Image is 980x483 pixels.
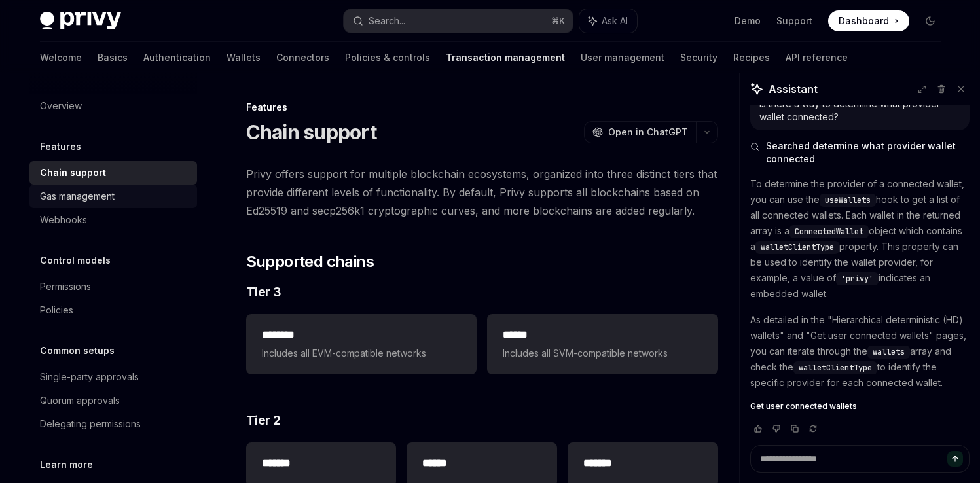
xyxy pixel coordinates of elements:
div: Gas management [40,188,115,204]
div: Webhooks [40,212,87,228]
span: walletClientType [761,242,834,253]
span: Get user connected wallets [750,401,857,412]
div: Search... [369,13,405,29]
a: Policies [29,298,197,322]
a: Gas management [29,185,197,208]
a: User management [581,42,664,73]
span: ConnectedWallet [795,226,863,237]
h5: Common setups [40,343,115,359]
a: Dashboard [828,10,909,31]
a: Quorum approvals [29,389,197,412]
span: Includes all EVM-compatible networks [262,346,461,361]
div: Policies [40,302,73,318]
span: Tier 2 [246,411,281,429]
button: Open in ChatGPT [584,121,696,143]
a: Get user connected wallets [750,401,970,412]
img: dark logo [40,12,121,30]
a: Delegating permissions [29,412,197,436]
a: Security [680,42,717,73]
a: API reference [786,42,848,73]
span: Includes all SVM-compatible networks [503,346,702,361]
a: Webhooks [29,208,197,232]
a: Demo [735,14,761,27]
span: Assistant [769,81,818,97]
a: Wallets [227,42,261,73]
span: Privy offers support for multiple blockchain ecosystems, organized into three distinct tiers that... [246,165,718,220]
div: Overview [40,98,82,114]
h5: Control models [40,253,111,268]
button: Send message [947,451,963,467]
span: Open in ChatGPT [608,126,688,139]
div: Chain support [40,165,106,181]
span: Searched determine what provider wallet connected [766,139,970,166]
a: Chain support [29,161,197,185]
span: Tier 3 [246,283,281,301]
button: Search...⌘K [344,9,573,33]
p: As detailed in the "Hierarchical deterministic (HD) wallets" and "Get user connected wallets" pag... [750,312,970,391]
a: Basics [98,42,128,73]
button: Ask AI [579,9,637,33]
a: Support [776,14,812,27]
button: Searched determine what provider wallet connected [750,139,970,166]
span: ⌘ K [551,16,565,26]
a: Welcome [40,42,82,73]
span: Ask AI [602,14,628,27]
a: Single-party approvals [29,365,197,389]
h1: Chain support [246,120,376,144]
div: Single-party approvals [40,369,139,385]
div: is there a way to determine what provider wallet connected? [759,98,960,124]
a: Permissions [29,275,197,298]
a: **** *Includes all SVM-compatible networks [487,314,717,374]
span: useWallets [825,195,871,206]
a: Recipes [733,42,770,73]
span: 'privy' [841,274,873,284]
a: Connectors [276,42,329,73]
div: Delegating permissions [40,416,141,432]
h5: Learn more [40,457,93,473]
span: Supported chains [246,251,374,272]
a: Transaction management [446,42,565,73]
button: Toggle dark mode [920,10,941,31]
a: **** ***Includes all EVM-compatible networks [246,314,477,374]
h5: Features [40,139,81,154]
span: Dashboard [839,14,889,27]
a: Authentication [143,42,211,73]
div: Features [246,101,718,114]
a: Overview [29,94,197,118]
p: To determine the provider of a connected wallet, you can use the hook to get a list of all connec... [750,176,970,302]
span: walletClientType [799,363,872,373]
a: Policies & controls [345,42,430,73]
div: Quorum approvals [40,393,120,408]
span: wallets [873,347,905,357]
div: Permissions [40,279,91,295]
